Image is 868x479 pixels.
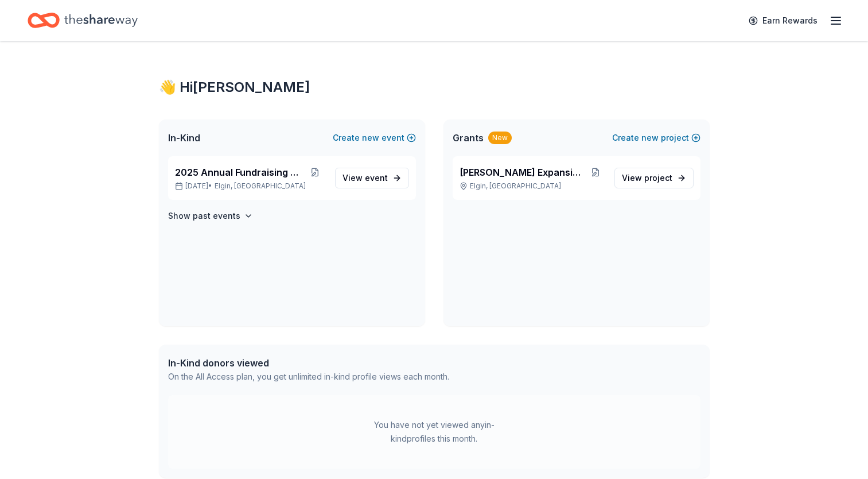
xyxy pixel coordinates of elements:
[622,171,672,185] span: View
[168,131,200,145] span: In-Kind
[362,131,379,145] span: new
[159,78,710,96] div: 👋 Hi [PERSON_NAME]
[168,209,240,223] h4: Show past events
[175,165,304,179] span: 2025 Annual Fundraising Gala
[175,181,326,191] p: [DATE] •
[28,7,138,34] a: Home
[168,356,449,370] div: In-Kind donors viewed
[742,10,824,31] a: Earn Rewards
[460,165,586,179] span: [PERSON_NAME] Expansion 2025
[614,168,694,188] a: View project
[168,370,449,384] div: On the All Access plan, you get unlimited in-kind profile views each month.
[612,131,700,145] button: Createnewproject
[644,173,672,183] span: project
[460,181,605,191] p: Elgin, [GEOGRAPHIC_DATA]
[488,132,512,144] div: New
[453,131,484,145] span: Grants
[641,131,659,145] span: new
[333,131,416,145] button: Createnewevent
[335,168,409,188] a: View event
[363,418,506,446] div: You have not yet viewed any in-kind profiles this month.
[215,181,306,191] span: Elgin, [GEOGRAPHIC_DATA]
[342,171,388,185] span: View
[365,173,388,183] span: event
[168,209,253,223] button: Show past events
